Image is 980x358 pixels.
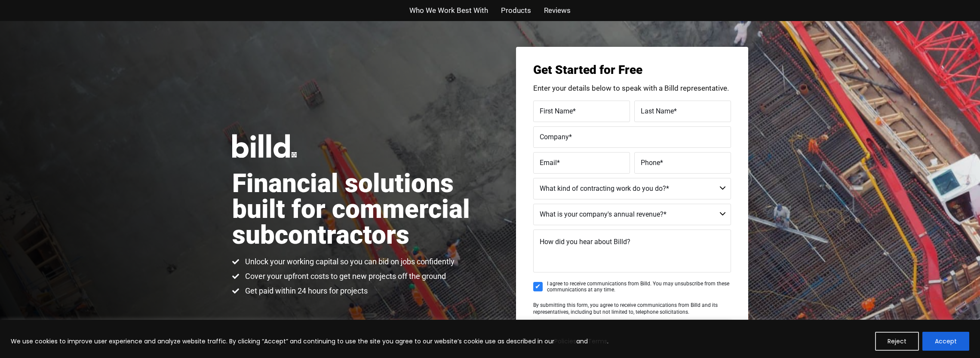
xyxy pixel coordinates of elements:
[243,286,368,296] span: Get paid within 24 hours for projects
[533,282,543,291] input: I agree to receive communications from Billd. You may unsubscribe from these communications at an...
[547,281,731,293] span: I agree to receive communications from Billd. You may unsubscribe from these communications at an...
[544,4,571,17] a: Reviews
[533,302,718,315] span: By submitting this form, you agree to receive communications from Billd and its representatives, ...
[243,257,455,267] span: Unlock your working capital so you can bid on jobs confidently
[11,336,608,346] p: We use cookies to improve user experience and analyze website traffic. By clicking “Accept” and c...
[232,171,490,248] h1: Financial solutions built for commercial subcontractors
[540,158,557,166] span: Email
[641,107,674,115] span: Last Name
[533,64,731,76] h3: Get Started for Free
[501,4,531,17] a: Products
[641,158,660,166] span: Phone
[540,107,573,115] span: First Name
[588,337,607,346] a: Terms
[554,337,576,346] a: Policies
[533,85,731,92] p: Enter your details below to speak with a Billd representative.
[922,332,969,351] button: Accept
[540,238,630,246] span: How did you hear about Billd?
[540,132,569,141] span: Company
[409,4,488,17] a: Who We Work Best With
[875,332,919,351] button: Reject
[243,271,446,282] span: Cover your upfront costs to get new projects off the ground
